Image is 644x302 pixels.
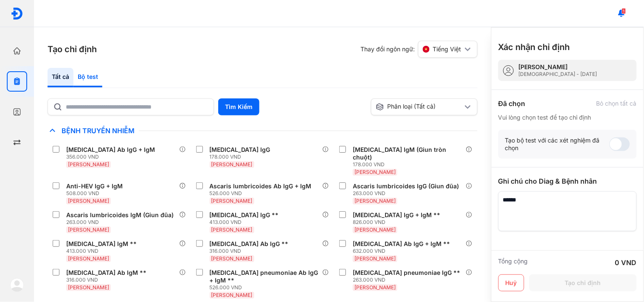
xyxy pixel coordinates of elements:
[68,284,109,291] span: [PERSON_NAME]
[211,226,253,233] span: [PERSON_NAME]
[210,154,274,160] div: 178.000 VND
[210,284,323,291] div: 526.000 VND
[73,68,102,87] div: Bộ test
[519,71,597,78] div: [DEMOGRAPHIC_DATA] - [DATE]
[68,255,109,262] span: [PERSON_NAME]
[210,146,270,154] div: [MEDICAL_DATA] IgG
[353,182,459,190] div: Ascaris lumbricoides IgG (Giun đũa)
[66,190,126,197] div: 508.000 VND
[210,269,319,284] div: [MEDICAL_DATA] pneumoniae Ab IgG + IgM **
[218,98,259,115] button: Tìm Kiếm
[353,219,444,226] div: 826.000 VND
[66,182,123,190] div: Anti-HEV IgG + IgM
[498,98,526,109] div: Đã chọn
[211,198,253,204] span: [PERSON_NAME]
[354,169,396,175] span: [PERSON_NAME]
[210,219,282,226] div: 413.000 VND
[210,182,312,190] div: Ascaris lumbricoides Ab IgG + IgM
[210,211,279,219] div: [MEDICAL_DATA] IgG **
[353,211,440,219] div: [MEDICAL_DATA] IgG + IgM **
[354,284,396,291] span: [PERSON_NAME]
[57,126,139,135] span: Bệnh Truyền Nhiễm
[66,240,137,248] div: [MEDICAL_DATA] IgM **
[353,190,462,197] div: 263.000 VND
[66,219,177,226] div: 263.000 VND
[354,255,396,262] span: [PERSON_NAME]
[66,277,150,283] div: 316.000 VND
[353,146,462,161] div: [MEDICAL_DATA] IgM (Giun tròn chuột)
[498,257,528,268] div: Tổng cộng
[433,45,461,53] span: Tiếng Việt
[376,103,463,111] div: Phân loại (Tất cả)
[615,257,637,268] div: 0 VND
[354,198,396,204] span: [PERSON_NAME]
[353,269,460,277] div: [MEDICAL_DATA] pneumoniae IgG **
[596,100,637,107] div: Bỏ chọn tất cả
[622,8,626,14] span: 1
[210,190,315,197] div: 526.000 VND
[66,211,174,219] div: Ascaris lumbricoides IgM (Giun đũa)
[353,240,450,248] div: [MEDICAL_DATA] Ab IgG + IgM **
[210,240,289,248] div: [MEDICAL_DATA] Ab IgG **
[353,248,453,254] div: 632.000 VND
[68,226,109,233] span: [PERSON_NAME]
[66,269,146,277] div: [MEDICAL_DATA] Ab IgM **
[360,41,478,58] div: Thay đổi ngôn ngữ:
[48,68,73,87] div: Tất cả
[354,226,396,233] span: [PERSON_NAME]
[211,161,253,168] span: [PERSON_NAME]
[68,198,109,204] span: [PERSON_NAME]
[498,176,637,186] div: Ghi chú cho Diag & Bệnh nhân
[210,248,292,254] div: 316.000 VND
[505,137,610,152] div: Tạo bộ test với các xét nghiệm đã chọn
[529,274,637,291] button: Tạo chỉ định
[519,63,597,71] div: [PERSON_NAME]
[211,255,253,262] span: [PERSON_NAME]
[498,41,570,53] h3: Xác nhận chỉ định
[10,278,24,292] img: logo
[353,277,464,283] div: 263.000 VND
[66,248,140,254] div: 413.000 VND
[68,161,109,168] span: [PERSON_NAME]
[498,114,637,121] div: Vui lòng chọn test để tạo chỉ định
[498,274,524,291] button: Huỷ
[48,43,97,55] h3: Tạo chỉ định
[211,292,253,298] span: [PERSON_NAME]
[353,161,466,168] div: 178.000 VND
[66,146,155,154] div: [MEDICAL_DATA] Ab IgG + IgM
[66,154,158,160] div: 356.000 VND
[11,7,23,20] img: logo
